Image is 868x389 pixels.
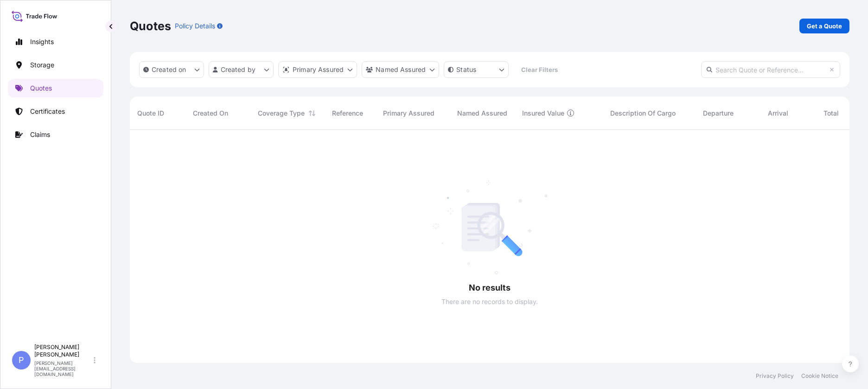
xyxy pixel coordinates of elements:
p: [PERSON_NAME][EMAIL_ADDRESS][DOMAIN_NAME] [34,360,92,377]
a: Storage [8,56,103,74]
span: Quote ID [137,109,164,118]
button: Sort [306,108,318,119]
span: Description Of Cargo [610,109,676,118]
p: Claims [30,130,50,139]
p: Quotes [130,19,171,33]
a: Insights [8,32,103,51]
p: Get a Quote [807,21,842,31]
span: Created On [193,109,228,118]
a: Claims [8,125,103,144]
span: Insured Value [522,109,564,118]
span: Primary Assured [383,109,434,118]
a: Certificates [8,102,103,121]
a: Privacy Policy [756,372,794,380]
p: Created by [221,65,256,74]
button: createdOn Filter options [139,61,204,78]
p: [PERSON_NAME] [PERSON_NAME] [34,344,92,358]
button: cargoOwner Filter options [362,61,439,78]
span: Coverage Type [258,109,305,118]
span: P [19,356,24,365]
p: Policy Details [175,21,215,31]
p: Quotes [30,84,52,93]
a: Quotes [8,79,103,97]
p: Created on [152,65,186,74]
a: Get a Quote [799,19,849,33]
p: Status [456,65,476,74]
span: Departure [703,109,734,118]
span: Named Assured [457,109,507,118]
span: Total [823,109,839,118]
span: Reference [332,109,363,118]
a: Cookie Notice [801,372,838,380]
p: Named Assured [376,65,426,74]
button: Clear Filters [513,62,565,77]
span: Arrival [768,109,788,118]
p: Insights [30,37,54,46]
button: distributor Filter options [278,61,357,78]
p: Certificates [30,107,65,116]
p: Clear Filters [521,65,558,74]
button: createdBy Filter options [209,61,274,78]
p: Storage [30,60,54,70]
p: Primary Assured [293,65,344,74]
button: certificateStatus Filter options [444,61,509,78]
input: Search Quote or Reference... [701,61,840,78]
